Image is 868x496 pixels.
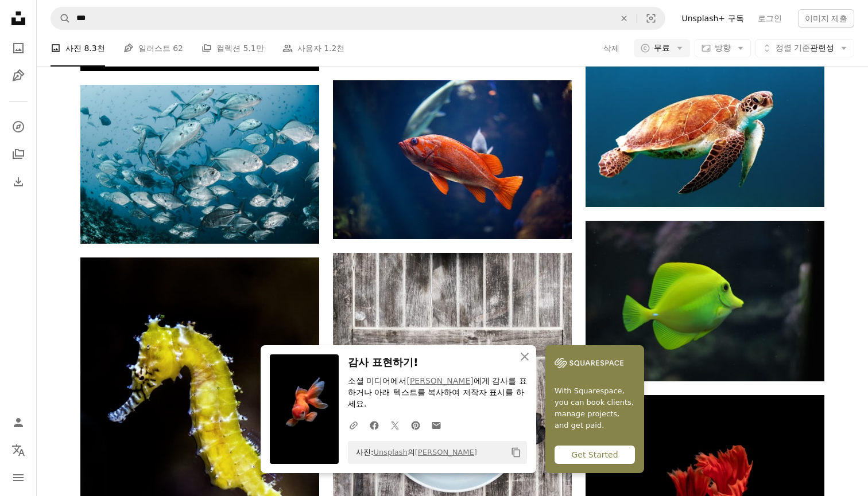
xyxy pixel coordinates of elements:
[545,345,644,473] a: With Squarespace, you can book clients, manage projects, and get paid.Get Started
[654,42,670,54] span: 무료
[7,466,30,489] button: 메뉴
[586,127,824,138] a: 갈색 거북이 수중 수영
[695,39,751,57] button: 방향
[415,448,477,456] a: [PERSON_NAME]
[324,42,344,54] span: 1.2천
[611,7,637,29] button: 삭제
[798,9,854,28] button: 이미지 제출
[7,64,30,87] a: 일러스트
[7,115,30,138] a: 탐색
[675,9,750,28] a: Unsplash+ 구독
[373,448,407,456] a: Unsplash
[776,42,834,54] span: 관련성
[586,221,824,381] img: 녹색 물고기의 얕은 초점 사진
[634,39,690,57] button: 무료
[385,413,405,436] a: Twitter에 공유
[80,85,319,244] img: 수중 은색 물고기
[637,7,665,29] button: 시각적 검색
[586,296,824,306] a: 녹색 물고기의 얕은 초점 사진
[173,42,183,54] span: 62
[282,30,345,67] a: 사용자 1.2천
[348,376,527,410] p: 소셜 미디어에서 에게 감사를 표하거나 아래 텍스트를 복사하여 저작자 표시를 하세요.
[123,30,183,67] a: 일러스트 62
[7,143,30,166] a: 컬렉션
[51,7,71,29] button: Unsplash 검색
[364,413,385,436] a: Facebook에 공유
[426,413,447,436] a: 이메일로 공유에 공유
[80,159,319,169] a: 수중 은색 물고기
[80,432,319,443] a: 녹색 해마의 얕은 초점 사진
[506,443,526,462] button: 클립보드에 복사하기
[201,30,264,67] a: 컬렉션 5.1만
[7,37,30,60] a: 사진
[333,80,572,239] img: 붉은 물고기의 수중 사진
[350,443,477,462] span: 사진: 의
[555,354,623,372] img: file-1747939142011-51e5cc87e3c9
[776,43,810,52] span: 정렬 기준
[406,376,473,385] a: [PERSON_NAME]
[603,39,620,57] button: 삭제
[555,385,635,431] span: With Squarespace, you can book clients, manage projects, and get paid.
[7,439,30,462] button: 언어
[586,58,824,207] img: 갈색 거북이 수중 수영
[7,411,30,434] a: 로그인 / 가입
[333,154,572,165] a: 붉은 물고기의 수중 사진
[243,42,263,54] span: 5.1만
[751,9,789,28] a: 로그인
[7,170,30,193] a: 다운로드 내역
[755,39,854,57] button: 정렬 기준관련성
[348,354,527,371] h3: 감사 표현하기!
[51,7,665,30] form: 사이트 전체에서 이미지 찾기
[405,413,426,436] a: Pinterest에 공유
[715,43,731,52] span: 방향
[555,446,635,464] div: Get Started
[7,7,30,32] a: 홈 — Unsplash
